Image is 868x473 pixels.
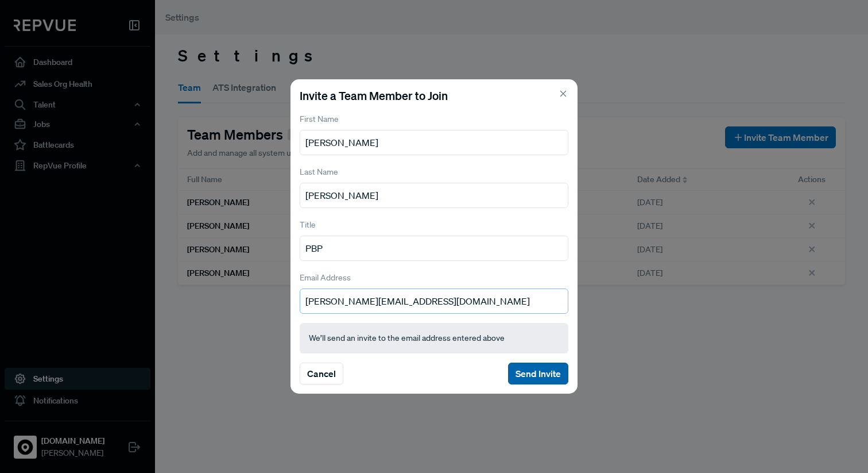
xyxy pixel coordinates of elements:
label: Email Address [300,272,351,284]
input: Doe [300,183,568,208]
p: We’ll send an invite to the email address entered above [309,332,559,344]
input: John [300,130,568,155]
label: Last Name [300,166,338,178]
label: Title [300,219,316,231]
label: First Name [300,113,339,125]
h5: Invite a Team Member to Join [300,89,568,102]
input: johndoe@company.com [300,289,568,314]
button: Cancel [300,363,343,384]
input: Title [300,236,568,261]
button: Send Invite [508,363,568,384]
